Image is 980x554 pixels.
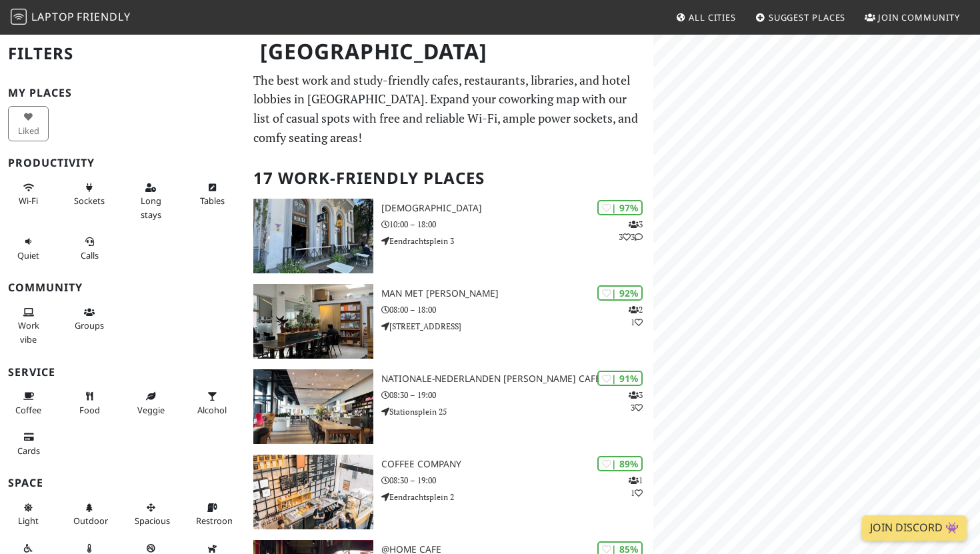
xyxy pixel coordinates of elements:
[750,5,851,29] a: Suggest Places
[11,6,131,29] a: LaptopFriendly LaptopFriendly
[670,5,741,29] a: All Cities
[81,249,99,261] span: Video/audio calls
[8,497,49,532] button: Light
[8,477,237,489] h3: Space
[8,157,237,169] h3: Productivity
[597,200,643,215] div: | 97%
[381,320,653,333] p: [STREET_ADDRESS]
[75,319,104,331] span: Group tables
[18,515,39,527] span: Natural light
[597,456,643,471] div: | 89%
[200,195,225,207] span: Work-friendly tables
[859,5,965,29] a: Join Community
[135,515,170,527] span: Spacious
[8,33,237,74] h2: Filters
[597,371,643,386] div: | 91%
[253,284,373,359] img: Man met bril koffie
[8,177,49,212] button: Wi-Fi
[196,515,235,527] span: Restroom
[8,385,49,421] button: Coffee
[8,301,49,350] button: Work vibe
[381,235,653,247] p: Eendrachtsplein 3
[137,404,165,416] span: Veggie
[381,203,653,214] h3: [DEMOGRAPHIC_DATA]
[19,195,38,207] span: Stable Wi-Fi
[629,474,643,499] p: 1 1
[141,195,161,220] span: Long stays
[192,385,233,421] button: Alcohol
[17,249,39,261] span: Quiet
[192,177,233,212] button: Tables
[131,497,171,532] button: Spacious
[31,9,75,24] span: Laptop
[69,231,110,266] button: Calls
[381,373,653,385] h3: Nationale-Nederlanden [PERSON_NAME] Café
[381,218,653,231] p: 10:00 – 18:00
[245,284,654,359] a: Man met bril koffie | 92% 21 Man met [PERSON_NAME] 08:00 – 18:00 [STREET_ADDRESS]
[74,195,105,207] span: Power sockets
[878,11,960,23] span: Join Community
[197,404,227,416] span: Alcohol
[245,455,654,529] a: Coffee Company | 89% 11 Coffee Company 08:30 – 19:00 Eendrachtsplein 2
[11,9,27,25] img: LaptopFriendly
[8,366,237,379] h3: Service
[597,285,643,301] div: | 92%
[253,369,373,444] img: Nationale-Nederlanden Douwe Egberts Café
[69,497,110,532] button: Outdoor
[192,497,233,532] button: Restroom
[18,319,39,345] span: People working
[8,87,237,99] h3: My Places
[629,389,643,414] p: 3 3
[8,231,49,266] button: Quiet
[381,288,653,299] h3: Man met [PERSON_NAME]
[381,389,653,401] p: 08:30 – 19:00
[862,515,967,541] a: Join Discord 👾
[69,301,110,337] button: Groups
[629,303,643,329] p: 2 1
[253,158,646,199] h2: 17 Work-Friendly Places
[131,177,171,225] button: Long stays
[79,404,100,416] span: Food
[381,303,653,316] p: 08:00 – 18:00
[77,9,130,24] span: Friendly
[619,218,643,243] p: 3 3 3
[249,33,651,70] h1: [GEOGRAPHIC_DATA]
[769,11,846,23] span: Suggest Places
[253,455,373,529] img: Coffee Company
[73,515,108,527] span: Outdoor area
[381,474,653,487] p: 08:30 – 19:00
[8,426,49,461] button: Cards
[381,459,653,470] h3: Coffee Company
[253,71,646,147] p: The best work and study-friendly cafes, restaurants, libraries, and hotel lobbies in [GEOGRAPHIC_...
[245,199,654,273] a: Heilige Boontjes | 97% 333 [DEMOGRAPHIC_DATA] 10:00 – 18:00 Eendrachtsplein 3
[131,385,171,421] button: Veggie
[253,199,373,273] img: Heilige Boontjes
[17,445,40,457] span: Credit cards
[69,177,110,212] button: Sockets
[245,369,654,444] a: Nationale-Nederlanden Douwe Egberts Café | 91% 33 Nationale-Nederlanden [PERSON_NAME] Café 08:30 ...
[689,11,736,23] span: All Cities
[69,385,110,421] button: Food
[381,491,653,503] p: Eendrachtsplein 2
[381,405,653,418] p: Stationsplein 25
[8,281,237,294] h3: Community
[15,404,41,416] span: Coffee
